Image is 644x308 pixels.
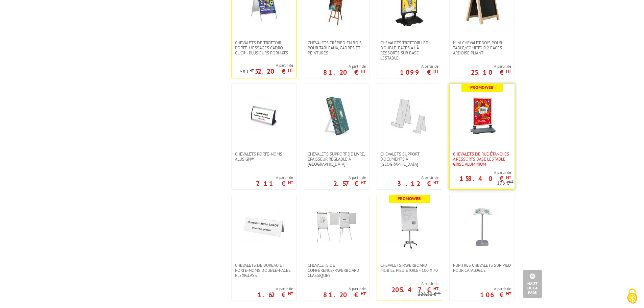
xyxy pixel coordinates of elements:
a: Chevalets porte-noms AluSign® [232,151,296,162]
span: Chevalets de bureau et porte-noms double-faces plexiglass [235,263,293,278]
sup: HT [288,180,293,185]
img: Chevalets de bureau et porte-noms double-faces plexiglass [242,205,286,249]
p: 106 € [480,293,511,297]
a: Chevalets Trépied en bois pour tableaux, cadres et peintures [304,40,369,55]
span: Chevalets Trottoir LED double-faces A1 à ressorts sur base lestable. [380,40,438,61]
b: Promoweb [470,85,494,90]
span: A partir de [471,64,511,69]
p: 1.62 € [257,293,293,297]
p: 81.20 € [323,293,366,297]
span: CHEVALETS SUPPORT DE LIVRE, ÉPAISSEUR RÉGLABLE À [GEOGRAPHIC_DATA] [308,151,366,167]
sup: HT [249,68,254,73]
img: CHEVALETS SUPPORT DE LIVRE, ÉPAISSEUR RÉGLABLE À POSER [315,94,359,138]
sup: HT [506,174,511,180]
span: A partir de [400,64,438,69]
p: 205.47 € [391,288,438,292]
sup: HT [361,291,366,297]
span: A partir de [480,286,511,291]
p: 7.11 € [256,182,293,186]
img: PUPITRES CHEVALETS SUR PIED POUR CATALOGUE [460,205,504,249]
a: CHEVALETS SUPPORT DE LIVRE, ÉPAISSEUR RÉGLABLE À [GEOGRAPHIC_DATA] [304,151,369,167]
sup: HT [436,290,441,295]
img: Chevalets de conférence/Paperboard Classiques [315,205,359,249]
img: Cookies (fenêtre modale) [624,288,641,305]
sup: HT [506,68,511,74]
sup: HT [288,67,293,73]
a: Haut de la page [523,270,542,298]
a: Chevalets Trottoir LED double-faces A1 à ressorts sur base lestable. [377,40,442,61]
span: A partir de [323,286,366,291]
sup: HT [433,286,438,291]
p: 25.10 € [471,70,511,74]
p: 158.40 € [459,176,511,181]
p: 228.30 € [418,292,441,297]
sup: HT [509,179,514,184]
img: Chevalets Paperboard Mobile Pied Etoile - 100 x 70 [387,205,431,249]
span: Chevalets de trottoir porte-messages Cadro-Clic® - Plusieurs formats [235,40,293,55]
a: CHEVALETS SUPPORT DOCUMENTS À [GEOGRAPHIC_DATA] [377,151,442,167]
span: A partir de [397,175,438,180]
sup: HT [361,68,366,74]
p: 176 € [497,181,514,186]
a: Chevalets de trottoir porte-messages Cadro-Clic® - Plusieurs formats [232,40,296,55]
p: 81.20 € [323,70,366,74]
sup: HT [361,180,366,185]
span: A partir de [323,64,366,69]
a: Chevalets de conférence/Paperboard Classiques [304,263,369,278]
p: 58 € [240,69,254,74]
span: Chevalets porte-noms AluSign® [235,151,293,162]
p: 3.12 € [397,182,438,186]
p: 1099 € [400,70,438,74]
img: CHEVALETS SUPPORT DOCUMENTS À POSER [387,94,431,138]
sup: HT [288,291,293,297]
button: Cookies (fenêtre modale) [620,285,644,308]
span: Chevalets de conférence/Paperboard Classiques [308,263,366,278]
img: Chevalets porte-noms AluSign® [242,94,286,138]
a: Chevalets de bureau et porte-noms double-faces plexiglass [232,263,296,278]
sup: HT [433,68,438,74]
p: 52.20 € [255,69,293,73]
span: A partir de [256,175,293,180]
span: CHEVALETS SUPPORT DOCUMENTS À [GEOGRAPHIC_DATA] [380,151,438,167]
span: Chevalets Paperboard Mobile Pied Etoile - 100 x 70 [380,263,438,273]
span: A partir de [377,281,438,286]
span: Chevalets de rue étanches à ressorts base lestable Grise Aluminium [453,151,511,167]
a: PUPITRES CHEVALETS SUR PIED POUR CATALOGUE [450,263,515,273]
span: PUPITRES CHEVALETS SUR PIED POUR CATALOGUE [453,263,511,273]
sup: HT [506,291,511,297]
span: A partir de [450,170,511,175]
span: A partir de [257,286,293,291]
sup: HT [433,180,438,185]
img: Chevalets de rue étanches à ressorts base lestable Grise Aluminium [460,94,504,138]
span: A partir de [240,63,293,68]
a: Mini Chevalet bois pour Table/comptoir 2 faces Ardoise Pliant [450,40,515,55]
span: Chevalets Trépied en bois pour tableaux, cadres et peintures [308,40,366,55]
a: Chevalets de rue étanches à ressorts base lestable Grise Aluminium [450,151,515,167]
span: A partir de [333,175,366,180]
a: Chevalets Paperboard Mobile Pied Etoile - 100 x 70 [377,263,442,273]
p: 2.57 € [333,182,366,186]
span: Mini Chevalet bois pour Table/comptoir 2 faces Ardoise Pliant [453,40,511,55]
b: Promoweb [398,196,421,202]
